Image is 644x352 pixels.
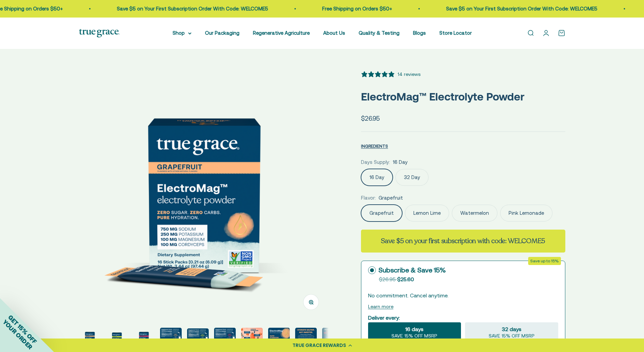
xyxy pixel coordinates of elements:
[214,328,236,349] img: ElectroMag™
[295,328,317,349] img: Everyone needs true hydration. From your extreme athletes to you weekend warriors, ElectroMag giv...
[187,328,209,349] img: ElectroMag™
[205,30,239,36] a: Our Packaging
[413,30,426,36] a: Blogs
[361,158,390,166] legend: Days Supply:
[359,30,400,36] a: Quality & Testing
[323,30,345,36] a: About Us
[241,328,263,351] button: Go to item 7
[106,328,128,351] button: Go to item 2
[214,328,236,351] button: Go to item 6
[7,314,38,345] span: GET 15% OFF
[133,328,155,349] img: ElectroMag™
[292,342,346,349] div: TRUE GRACE REWARDS
[361,142,388,150] button: INGREDIENTS
[439,30,472,36] a: Store Locator
[253,30,310,36] a: Regenerative Agriculture
[302,6,372,11] a: Free Shipping on Orders $50+
[241,328,263,349] img: Magnesium for heart health and stress support* Chloride to support pH balance and oxygen flow* So...
[160,328,182,349] img: 750 mg sodium for fluid balance and cellular communication.* 250 mg potassium supports blood pres...
[322,328,344,351] button: Go to item 10
[97,5,248,13] p: Save $5 on Your First Subscription Order With Code: WELCOME5
[361,70,420,78] button: 5 stars, 14 ratings
[79,328,101,349] img: ElectroMag™
[361,88,565,105] p: ElectroMag™ Electrolyte Powder
[133,328,155,351] button: Go to item 3
[381,236,545,245] strong: Save $5 on your first subscription with code: WELCOME5
[397,70,420,78] div: 14 reviews
[79,328,101,351] button: Go to item 1
[1,318,34,351] span: YOUR ORDER
[187,328,209,351] button: Go to item 5
[79,70,329,320] img: ElectroMag™
[160,328,182,351] button: Go to item 4
[295,328,317,351] button: Go to item 9
[268,328,290,349] img: Rapid Hydration For: - Exercise endurance* - Stress support* - Electrolyte replenishment* - Muscl...
[393,158,408,166] span: 16 Day
[106,328,128,349] img: ElectroMag™
[361,113,380,123] sale-price: $26.95
[426,5,577,13] p: Save $5 on Your First Subscription Order With Code: WELCOME5
[173,29,191,37] summary: Shop
[361,194,376,202] legend: Flavor:
[379,194,403,202] span: Grapefruit
[361,144,388,149] span: INGREDIENTS
[268,328,290,351] button: Go to item 8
